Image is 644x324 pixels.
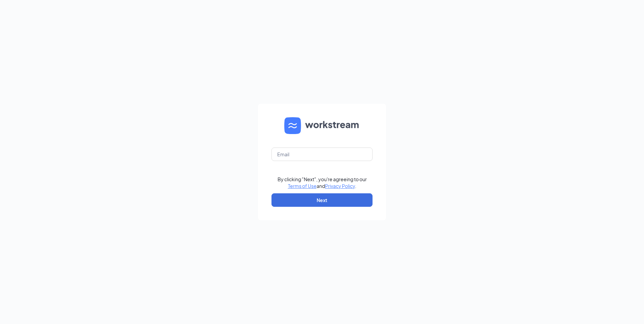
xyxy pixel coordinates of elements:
input: Email [271,148,373,161]
img: WS logo and Workstream text [284,117,360,134]
div: By clicking "Next", you're agreeing to our and . [278,176,367,189]
button: Next [271,193,373,207]
a: Terms of Use [288,183,317,189]
a: Privacy Policy [325,183,355,189]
